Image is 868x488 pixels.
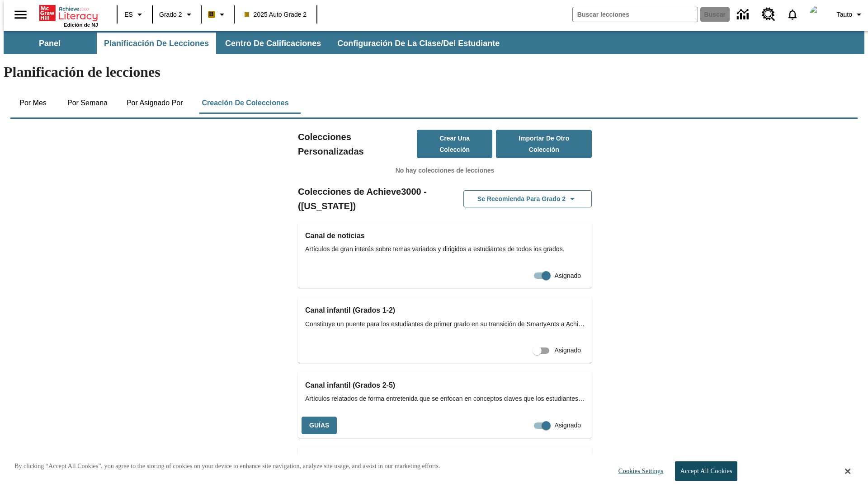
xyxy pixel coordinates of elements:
[463,190,592,208] button: Se recomienda para Grado 2
[104,38,209,49] span: Planificación de lecciones
[298,166,592,175] p: No hay colecciones de lecciones
[218,33,328,54] button: Centro de calificaciones
[194,92,296,114] button: Creación de colecciones
[60,92,115,114] button: Por semana
[337,38,500,49] span: Configuración de la clase/del estudiante
[159,10,182,19] span: Grado 2
[4,31,864,54] div: Subbarra de navegación
[298,130,417,159] h2: Colecciones Personalizadas
[302,417,337,434] button: Guías
[120,6,149,23] button: Lenguaje: ES, Selecciona un idioma
[417,130,493,158] button: Crear una colección
[97,33,216,54] button: Planificación de lecciones
[845,467,850,475] button: Close
[209,9,214,20] span: B
[305,379,585,392] h3: Canal infantil (Grados 2-5)
[245,10,307,19] span: 2025 Auto Grade 2
[305,230,585,242] h3: Canal de noticias
[124,10,133,19] span: ES
[10,92,56,114] button: Por mes
[298,184,445,213] h2: Colecciones de Achieve3000 - ([US_STATE])
[7,1,34,28] button: Abrir el menú lateral
[305,319,585,329] span: Constituye un puente para los estudiantes de primer grado en su transición de SmartyAnts a Achiev...
[225,38,321,49] span: Centro de calificaciones
[5,33,95,54] button: Panel
[305,394,585,404] span: Artículos relatados de forma entretenida que se enfocan en conceptos claves que los estudiantes a...
[675,461,737,481] button: Accept All Cookies
[731,2,756,27] a: Centro de información
[156,6,198,23] button: Grado: Grado 2, Elige un grado
[804,3,833,26] button: Escoja un nuevo avatar
[837,10,852,19] span: Tauto
[810,5,828,23] img: avatar image
[64,22,98,28] span: Edición de NJ
[119,92,190,114] button: Por asignado por
[4,64,864,80] h1: Planificación de lecciones
[555,346,581,355] span: Asignado
[305,304,585,317] h3: Canal infantil (Grados 1-2)
[756,2,781,27] a: Centro de recursos, Se abrirá en una pestaña nueva.
[305,454,585,467] h3: Ficción (Grados 1-12)
[496,130,592,158] button: Importar de otro Colección
[305,244,585,254] span: Artículos de gran interés sobre temas variados y dirigidos a estudiantes de todos los grados.
[610,462,667,480] button: Cookies Settings
[39,38,61,49] span: Panel
[781,3,804,26] a: Notificaciones
[14,462,440,471] p: By clicking “Accept All Cookies”, you agree to the storing of cookies on your device to enhance s...
[555,271,581,281] span: Asignado
[573,7,698,22] input: Buscar campo
[39,3,98,28] div: Portada
[204,6,231,23] button: Boost El color de la clase es anaranjado claro. Cambiar el color de la clase.
[4,33,508,54] div: Subbarra de navegación
[833,6,868,23] button: Perfil/Configuración
[555,421,581,430] span: Asignado
[330,33,507,54] button: Configuración de la clase/del estudiante
[39,4,98,22] a: Portada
